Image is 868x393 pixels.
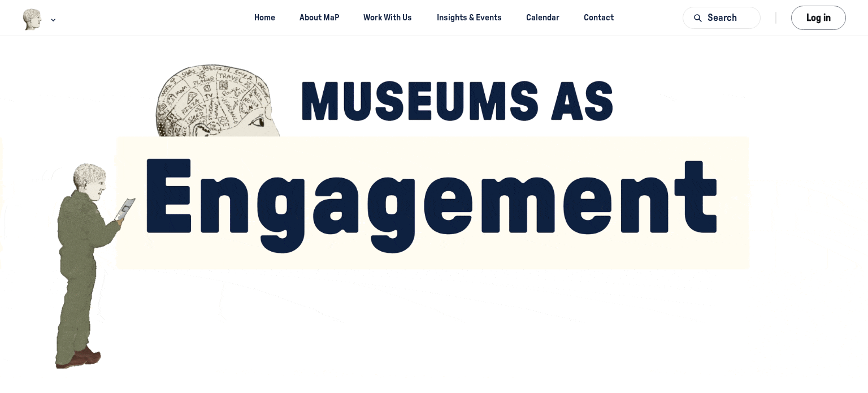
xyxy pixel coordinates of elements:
a: Calendar [516,7,569,28]
a: Insights & Events [427,7,511,28]
a: About MaP [290,7,349,28]
button: Museums as Progress logo [22,7,59,32]
img: Museums as Progress logo [22,8,43,31]
a: Home [245,7,285,28]
button: Log in [791,6,846,30]
a: Contact [574,7,624,28]
a: Work With Us [354,7,422,28]
button: Search [683,7,761,29]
